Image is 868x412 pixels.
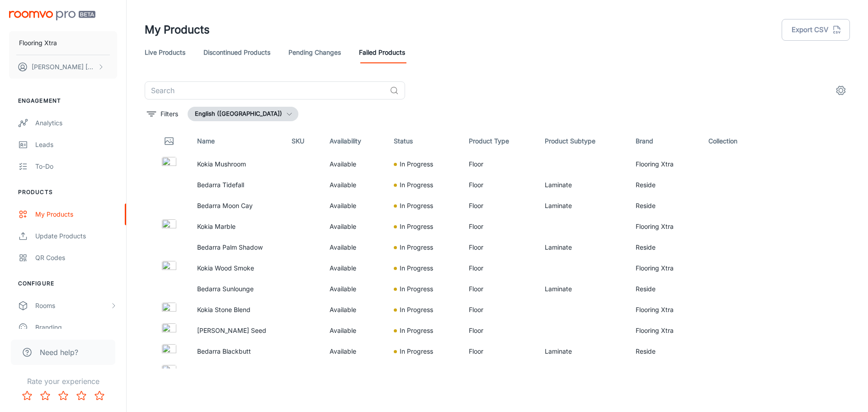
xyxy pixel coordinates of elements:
[188,107,298,121] button: English ([GEOGRAPHIC_DATA])
[462,216,538,237] td: Floor
[628,258,702,279] td: Flooring Xtra
[18,387,36,405] button: Rate 1 star
[284,128,322,154] th: SKU
[197,346,277,356] p: Bedarra Blackbutt
[400,159,433,169] p: In Progress
[462,279,538,299] td: Floor
[203,42,270,63] a: Discontinued Products
[462,154,538,175] td: Floor
[35,231,117,241] div: Update Products
[9,55,117,79] button: [PERSON_NAME] [PERSON_NAME]
[462,237,538,258] td: Floor
[197,326,277,336] p: [PERSON_NAME] Seed
[538,279,628,299] td: Laminate
[190,128,284,154] th: Name
[322,216,387,237] td: Available
[359,42,405,63] a: Failed Products
[387,128,462,154] th: Status
[782,19,850,41] button: Export CSV
[538,128,628,154] th: Product Subtype
[832,81,850,99] button: settings
[35,161,117,171] div: To-do
[7,376,119,387] p: Rate your experience
[400,201,433,211] p: In Progress
[35,209,117,219] div: My Products
[628,128,702,154] th: Brand
[462,341,538,362] td: Floor
[400,284,433,294] p: In Progress
[628,216,702,237] td: Flooring Xtra
[400,305,433,315] p: In Progress
[462,320,538,341] td: Floor
[462,195,538,216] td: Floor
[538,341,628,362] td: Laminate
[9,11,95,20] img: Roomvo PRO Beta
[145,42,185,63] a: Live Products
[322,299,387,320] td: Available
[197,367,277,377] p: Kokia Almost Black
[197,201,277,211] p: Bedarra Moon Cay
[628,237,702,258] td: Reside
[701,128,767,154] th: Collection
[322,279,387,299] td: Available
[628,362,702,383] td: Flooring Xtra
[628,195,702,216] td: Reside
[322,175,387,195] td: Available
[400,326,433,336] p: In Progress
[628,154,702,175] td: Flooring Xtra
[197,222,277,232] p: Kokia Marble
[628,299,702,320] td: Flooring Xtra
[538,195,628,216] td: Laminate
[628,320,702,341] td: Flooring Xtra
[400,180,433,190] p: In Progress
[322,258,387,279] td: Available
[72,387,90,405] button: Rate 4 star
[400,367,433,377] p: In Progress
[40,347,78,358] span: Need help?
[322,154,387,175] td: Available
[32,62,95,72] p: [PERSON_NAME] [PERSON_NAME]
[197,242,277,252] p: Bedarra Palm Shadow
[462,362,538,383] td: Floor
[400,242,433,252] p: In Progress
[90,387,108,405] button: Rate 5 star
[628,175,702,195] td: Reside
[400,346,433,356] p: In Progress
[538,237,628,258] td: Laminate
[197,159,277,169] p: Kokia Mushroom
[197,180,277,190] p: Bedarra Tidefall
[197,263,277,273] p: Kokia Wood Smoke
[462,258,538,279] td: Floor
[145,81,386,99] input: Search
[35,118,117,128] div: Analytics
[462,175,538,195] td: Floor
[400,222,433,232] p: In Progress
[628,279,702,299] td: Reside
[197,284,277,294] p: Bedarra Sunlounge
[145,22,210,38] h1: My Products
[54,387,72,405] button: Rate 3 star
[462,128,538,154] th: Product Type
[9,31,117,55] button: Flooring Xtra
[35,301,110,311] div: Rooms
[322,362,387,383] td: Available
[322,195,387,216] td: Available
[538,175,628,195] td: Laminate
[36,387,54,405] button: Rate 2 star
[35,322,117,332] div: Branding
[628,341,702,362] td: Reside
[197,305,277,315] p: Kokia Stone Blend
[160,109,178,119] p: Filters
[164,136,175,147] svg: Thumbnail
[288,42,341,63] a: Pending Changes
[145,107,180,121] button: filter
[322,341,387,362] td: Available
[322,128,387,154] th: Availability
[462,299,538,320] td: Floor
[35,140,117,150] div: Leads
[35,253,117,263] div: QR Codes
[400,263,433,273] p: In Progress
[322,320,387,341] td: Available
[19,38,57,48] p: Flooring Xtra
[322,237,387,258] td: Available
